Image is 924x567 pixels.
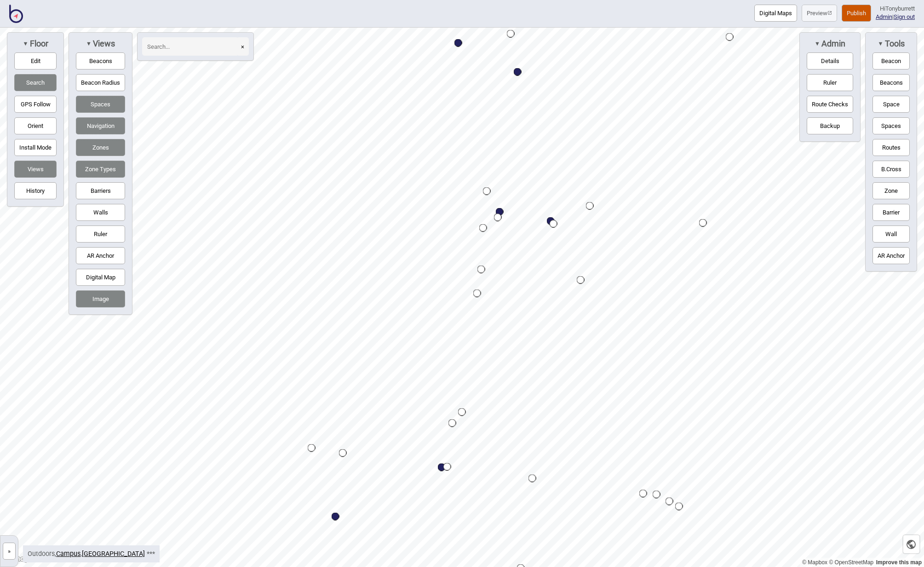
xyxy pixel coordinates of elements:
[236,37,249,56] button: ×
[14,52,57,69] button: Edit
[872,52,910,69] button: Beacon
[56,550,82,558] span: ,
[14,182,57,199] button: History
[92,39,115,49] span: Views
[0,545,18,555] a: »
[76,74,125,91] button: Beacon Radius
[494,214,502,221] div: Map marker
[876,5,915,13] div: Hi Tonyburrett
[807,117,853,134] button: Backup
[76,204,125,221] button: Walls
[807,96,853,113] button: Route Checks
[76,269,125,286] button: Digital Map
[528,474,536,482] div: Map marker
[827,11,832,15] img: preview
[9,5,23,23] img: BindiMaps CMS
[454,39,462,47] div: Map marker
[876,13,894,20] span: |
[448,419,456,427] div: Map marker
[872,247,910,264] button: AR Anchor
[802,559,827,566] a: Mapbox
[76,161,125,178] button: Zone Types
[876,559,922,566] a: Map feedback
[76,247,125,264] button: AR Anchor
[479,224,487,232] div: Map marker
[443,463,451,471] div: Map marker
[76,117,125,134] button: Navigation
[666,498,673,505] div: Map marker
[884,39,905,49] span: Tools
[82,550,145,558] a: [GEOGRAPHIC_DATA]
[76,182,125,199] button: Barriers
[14,139,57,156] button: Install Mode
[56,550,80,558] a: Campus
[807,74,853,91] button: Ruler
[872,139,910,156] button: Routes
[876,13,892,20] a: Admin
[872,204,910,221] button: Barrier
[514,68,522,76] div: Map marker
[872,74,910,91] button: Beacons
[308,444,316,452] div: Map marker
[14,96,57,113] button: GPS Follow
[802,5,837,22] button: Preview
[3,543,16,560] button: »
[76,226,125,243] button: Ruler
[872,117,910,134] button: Spaces
[842,5,871,22] button: Publish
[872,161,910,178] button: B.Cross
[726,33,734,41] div: Map marker
[14,161,57,178] button: Views
[878,40,883,47] span: ▼
[14,74,57,91] button: Search
[820,39,845,49] span: Admin
[23,40,28,47] span: ▼
[807,52,853,69] button: Details
[872,182,910,199] button: Zone
[894,13,915,20] button: Sign out
[507,30,515,38] div: Map marker
[872,96,910,113] button: Space
[496,208,504,216] div: Map marker
[14,117,57,134] button: Orient
[76,139,125,156] button: Zones
[872,226,910,243] button: Wall
[699,219,707,227] div: Map marker
[829,559,873,566] a: OpenStreetMap
[586,202,594,210] div: Map marker
[142,37,239,56] input: Search...
[547,217,555,225] div: Map marker
[76,290,125,307] button: Image
[86,40,92,47] span: ▼
[483,187,491,195] div: Map marker
[550,220,557,228] div: Map marker
[754,5,797,22] button: Digital Maps
[653,491,660,498] div: Map marker
[339,449,347,457] div: Map marker
[438,463,446,471] div: Map marker
[577,276,585,284] div: Map marker
[332,513,339,521] div: Map marker
[458,408,466,416] div: Map marker
[3,554,43,564] a: Mapbox logo
[675,503,683,510] div: Map marker
[477,266,485,273] div: Map marker
[76,96,125,113] button: Spaces
[815,40,820,47] span: ▼
[639,490,647,498] div: Map marker
[76,52,125,69] button: Beacons
[473,289,481,297] div: Map marker
[29,39,48,49] span: Floor
[802,5,837,22] a: Previewpreview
